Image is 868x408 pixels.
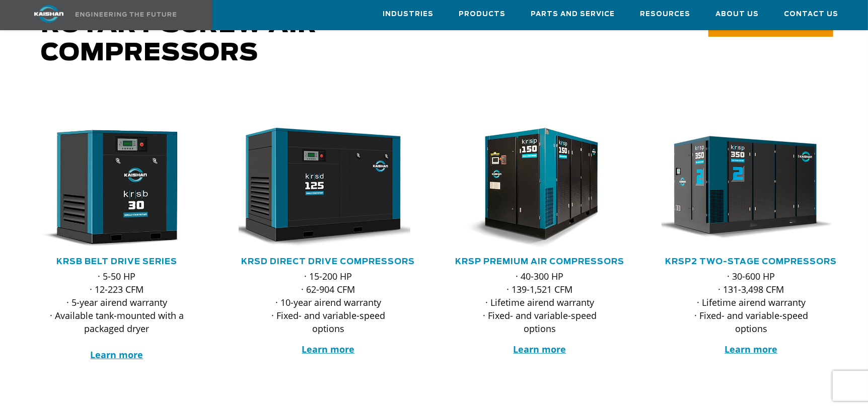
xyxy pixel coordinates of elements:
a: About Us [715,1,759,28]
a: KRSP2 Two-Stage Compressors [666,258,837,266]
img: krsp150 [443,128,622,249]
a: Products [459,1,505,28]
a: Industries [383,1,433,28]
img: krsd125 [231,128,410,249]
img: krsb30 [20,128,199,249]
span: Contact Us [784,9,838,20]
a: Resources [640,1,690,28]
span: Products [459,9,505,20]
a: Learn more [725,343,778,355]
a: Learn more [514,343,566,355]
a: KRSP Premium Air Compressors [455,258,624,266]
p: · 5-50 HP · 12-223 CFM · 5-year airend warranty · Available tank-mounted with a packaged dryer [47,270,186,361]
div: krsb30 [27,128,206,249]
img: kaishan logo [11,5,87,23]
span: Industries [383,9,433,20]
div: krsp150 [450,128,629,249]
a: KRSD Direct Drive Compressors [242,258,415,266]
span: Resources [640,9,690,20]
div: krsp350 [662,128,841,249]
a: Learn more [91,349,143,361]
img: Engineering the future [76,12,176,17]
p: · 40-300 HP · 139-1,521 CFM · Lifetime airend warranty · Fixed- and variable-speed options [470,270,609,335]
p: · 15-200 HP · 62-904 CFM · 10-year airend warranty · Fixed- and variable-speed options [259,270,398,335]
p: · 30-600 HP · 131-3,498 CFM · Lifetime airend warranty · Fixed- and variable-speed options [682,270,821,335]
span: Parts and Service [531,9,615,20]
div: krsd125 [239,128,418,249]
a: Learn more [302,343,355,355]
a: Contact Us [784,1,838,28]
img: krsp350 [654,128,833,249]
a: Parts and Service [531,1,615,28]
span: About Us [715,9,759,20]
a: KRSB Belt Drive Series [56,258,177,266]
